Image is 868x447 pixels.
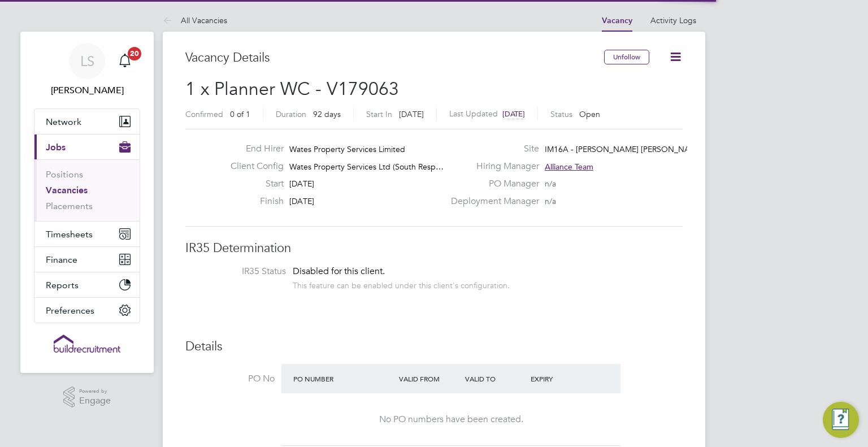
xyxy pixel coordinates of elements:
[449,109,498,119] label: Last Updated
[46,169,83,180] a: Positions
[80,54,94,68] span: LS
[46,280,79,290] span: Reports
[163,15,227,25] a: All Vacancies
[293,414,609,426] div: No PO numbers have been created.
[34,298,140,323] button: Preferences
[79,396,111,406] span: Engage
[20,32,154,373] nav: Main navigation
[34,247,140,272] button: Finance
[46,142,66,153] span: Jobs
[46,185,88,196] a: Vacancies
[602,16,632,25] a: Vacancy
[197,266,286,277] label: IR35 Status
[63,387,111,408] a: Powered byEngage
[34,335,140,353] a: Go to home page
[34,43,140,97] a: LS[PERSON_NAME]
[289,179,314,189] span: [DATE]
[604,50,649,64] button: Unfollow
[34,109,140,134] button: Network
[289,144,405,154] span: Wates Property Services Limited
[545,196,556,206] span: n/a
[502,109,525,119] span: [DATE]
[290,368,396,389] div: PO Number
[128,47,141,60] span: 20
[276,109,306,119] label: Duration
[444,160,539,172] label: Hiring Manager
[185,240,683,257] h3: IR35 Determination
[444,143,539,155] label: Site
[545,144,772,154] span: IM16A - [PERSON_NAME] [PERSON_NAME] - WORKWISE- N…
[289,162,444,172] span: Wates Property Services Ltd (South Resp…
[185,373,275,385] label: PO No
[444,178,539,190] label: PO Manager
[545,179,556,189] span: n/a
[185,78,399,100] span: 1 x Planner WC - V179063
[46,254,77,265] span: Finance
[650,15,696,25] a: Activity Logs
[528,368,594,389] div: Expiry
[114,43,136,79] a: 20
[289,196,314,206] span: [DATE]
[34,272,140,297] button: Reports
[46,201,93,211] a: Placements
[550,109,572,119] label: Status
[185,338,683,355] h3: Details
[462,368,528,389] div: Valid To
[34,222,140,246] button: Timesheets
[222,160,284,172] label: Client Config
[222,143,284,155] label: End Hirer
[46,116,81,127] span: Network
[293,266,385,277] span: Disabled for this client.
[185,109,223,119] label: Confirmed
[396,368,462,389] div: Valid From
[222,196,284,207] label: Finish
[79,387,111,396] span: Powered by
[366,109,392,119] label: Start In
[399,109,424,119] span: [DATE]
[185,50,604,66] h3: Vacancy Details
[34,159,140,221] div: Jobs
[313,109,341,119] span: 92 days
[545,162,593,172] span: Alliance Team
[230,109,250,119] span: 0 of 1
[444,196,539,207] label: Deployment Manager
[579,109,600,119] span: Open
[34,84,140,97] span: Leah Seber
[46,305,94,316] span: Preferences
[54,335,120,353] img: buildrec-logo-retina.png
[46,229,93,240] span: Timesheets
[823,402,859,438] button: Engage Resource Center
[293,277,510,290] div: This feature can be enabled under this client's configuration.
[222,178,284,190] label: Start
[34,134,140,159] button: Jobs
